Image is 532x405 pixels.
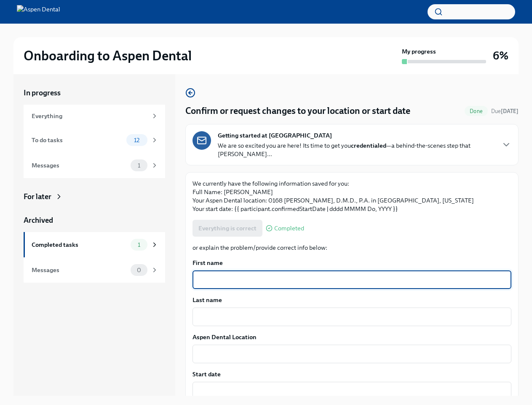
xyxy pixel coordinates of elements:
a: Messages0 [24,257,165,283]
h3: 6% [493,48,508,63]
p: We currently have the following information saved for you: Full Name: [PERSON_NAME] Your Aspen De... [192,179,511,213]
h4: Confirm or request changes to your location or start date [185,105,410,117]
div: Messages [32,161,127,170]
p: or explain the problem/provide correct info below: [192,243,511,252]
a: For later [24,192,165,202]
span: Due [491,108,519,114]
strong: My progress [402,47,436,56]
a: Completed tasks1 [24,232,165,257]
div: For later [24,192,51,202]
a: In progress [24,88,165,98]
p: We are so excited you are here! Its time to get you —a behind-the-scenes step that [PERSON_NAME]... [218,141,495,158]
span: 1 [133,162,145,169]
strong: credentialed [351,142,386,149]
span: Done [465,108,488,114]
strong: Getting started at [GEOGRAPHIC_DATA] [218,131,332,140]
a: Archived [24,215,165,225]
label: Aspen Dental Location [192,333,511,341]
span: Completed [274,225,304,232]
strong: [DATE] [501,108,519,114]
a: To do tasks12 [24,127,165,153]
label: Last name [192,296,511,304]
a: Everything [24,105,165,127]
div: Messages [32,265,127,275]
a: Messages1 [24,153,165,178]
span: 1 [133,242,145,248]
span: September 8th, 2025 07:00 [491,107,519,115]
span: 12 [129,137,144,143]
img: Aspen Dental [17,5,60,19]
h2: Onboarding to Aspen Dental [24,47,192,64]
span: 0 [132,267,146,273]
div: To do tasks [32,135,123,145]
div: Completed tasks [32,240,127,249]
label: First name [192,259,511,267]
div: Everything [32,111,147,121]
label: Start date [192,370,511,378]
